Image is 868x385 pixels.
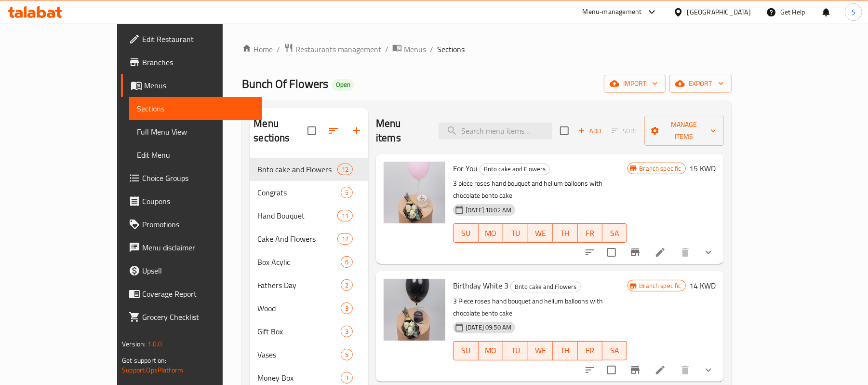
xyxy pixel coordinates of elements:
[574,124,605,138] button: Add
[142,195,254,207] span: Coupons
[507,344,524,357] span: TU
[250,320,368,343] div: Gift Box3
[338,211,352,220] span: 11
[345,119,368,142] button: Add section
[507,226,524,240] span: TU
[574,124,605,138] span: Add item
[602,341,627,360] button: SA
[250,297,368,320] div: Wood3
[257,256,341,268] div: Box Acylic
[669,75,732,93] button: export
[137,126,254,137] span: Full Menu View
[601,360,622,380] span: Select to update
[341,372,353,384] div: items
[341,279,353,291] div: items
[690,162,716,175] h6: 15 KWD
[453,161,478,176] span: For You
[697,358,720,382] button: show more
[121,190,262,213] a: Coupons
[503,341,528,360] button: TU
[636,164,685,173] span: Branch specific
[129,120,262,143] a: Full Menu View
[703,247,714,258] svg: Show Choices
[121,305,262,329] a: Grocery Checklist
[341,281,352,290] span: 2
[439,123,552,139] input: search
[142,219,254,230] span: Promotions
[605,124,644,138] span: Select section first
[142,33,254,45] span: Edit Restaurant
[577,125,603,137] span: Add
[144,80,254,91] span: Menus
[257,302,341,314] div: Wood
[122,364,183,376] a: Support.OpsPlatform
[250,158,368,181] div: Bnto cake and Flowers12
[121,74,262,97] a: Menus
[341,256,353,268] div: items
[121,51,262,74] a: Branches
[457,344,474,357] span: SU
[582,344,599,357] span: FR
[462,206,515,215] span: [DATE] 10:02 AM
[277,43,280,55] li: /
[654,247,666,258] a: Edit menu item
[257,349,341,360] span: Vases
[636,281,685,290] span: Branch specific
[341,327,352,336] span: 3
[122,338,146,350] span: Version:
[462,323,515,332] span: [DATE] 09:50 AM
[341,326,353,337] div: items
[338,234,352,244] span: 12
[703,364,714,376] svg: Show Choices
[392,43,426,55] a: Menus
[453,178,627,202] p: 3 piece roses hand bouquet and helium balloons with chocolate bento cake
[453,341,478,360] button: SU
[578,341,602,360] button: FR
[250,227,368,250] div: Cake And Flowers12
[457,226,474,240] span: SU
[674,358,697,382] button: delete
[654,364,666,376] a: Edit menu item
[142,265,254,276] span: Upsell
[528,223,553,243] button: WE
[553,341,577,360] button: TH
[137,149,254,161] span: Edit Menu
[250,204,368,227] div: Hand Bouquet11
[337,233,353,245] div: items
[341,373,352,383] span: 3
[257,187,341,198] span: Congrats
[147,338,162,350] span: 1.0.0
[674,241,697,264] button: delete
[121,213,262,236] a: Promotions
[142,311,254,323] span: Grocery Checklist
[384,279,445,341] img: Birthday White 3
[341,187,353,198] div: items
[479,223,503,243] button: MO
[557,226,574,240] span: TH
[624,358,647,382] button: Branch-specific-item
[250,274,368,297] div: Fathers Day2
[284,43,381,55] a: Restaurants management
[257,372,341,384] span: Money Box
[121,259,262,282] a: Upsell
[430,43,433,55] li: /
[257,233,337,245] span: Cake And Flowers
[553,223,577,243] button: TH
[644,116,724,146] button: Manage items
[557,344,574,357] span: TH
[322,119,345,142] span: Sort sections
[142,56,254,68] span: Branches
[697,241,720,264] button: show more
[480,164,550,175] div: Bnto cake and Flowers
[578,358,601,382] button: sort-choices
[341,258,352,267] span: 6
[677,78,724,90] span: export
[257,164,337,175] span: Bnto cake and Flowers
[142,172,254,184] span: Choice Groups
[578,241,601,264] button: sort-choices
[503,223,528,243] button: TU
[142,288,254,300] span: Coverage Report
[687,7,751,17] div: [GEOGRAPHIC_DATA]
